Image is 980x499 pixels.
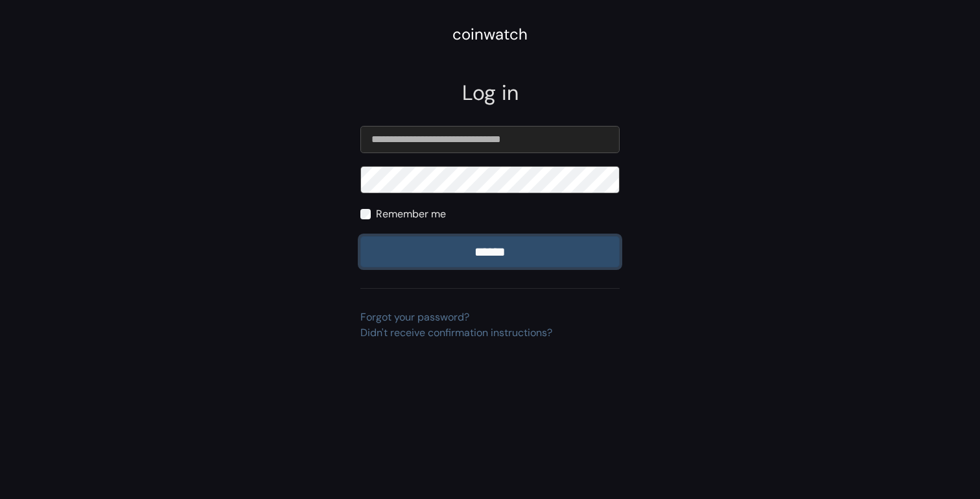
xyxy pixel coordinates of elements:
[452,23,528,46] div: coinwatch
[360,326,552,339] a: Didn't receive confirmation instructions?
[360,310,469,324] a: Forgot your password?
[452,29,528,43] a: coinwatch
[360,80,620,105] h2: Log in
[376,206,446,222] label: Remember me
